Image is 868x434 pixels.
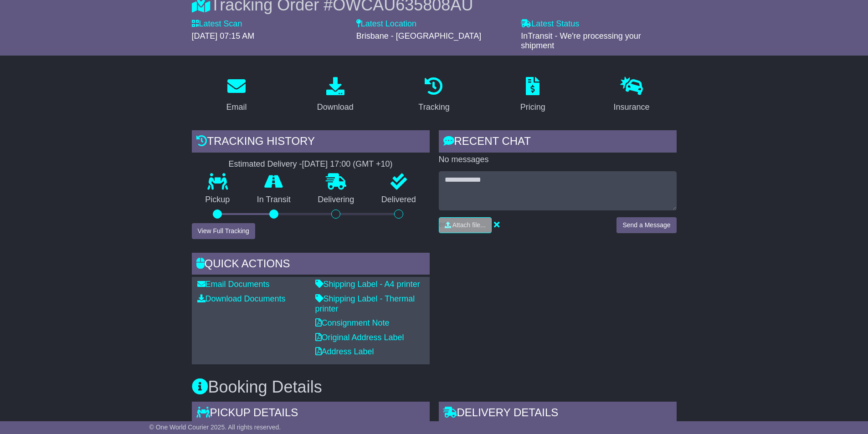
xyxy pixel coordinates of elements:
[226,101,247,113] div: Email
[192,223,255,239] button: View Full Tracking
[520,101,545,113] div: Pricing
[616,217,676,233] button: Send a Message
[521,31,641,51] span: InTransit - We're processing your shipment
[614,101,650,113] div: Insurance
[311,74,360,117] a: Download
[315,294,415,313] a: Shipping Label - Thermal printer
[317,101,354,113] div: Download
[315,318,390,327] a: Consignment Note
[368,195,430,205] p: Delivered
[521,19,579,29] label: Latest Status
[315,280,420,289] a: Shipping Label - A4 printer
[315,333,404,342] a: Original Address Label
[302,159,393,169] div: [DATE] 17:00 (GMT +10)
[356,31,481,41] span: Brisbane - [GEOGRAPHIC_DATA]
[197,294,286,303] a: Download Documents
[439,130,677,155] div: RECENT CHAT
[197,280,270,289] a: Email Documents
[439,402,677,426] div: Delivery Details
[192,195,244,205] p: Pickup
[192,402,430,426] div: Pickup Details
[315,347,374,356] a: Address Label
[192,19,242,29] label: Latest Scan
[304,195,368,205] p: Delivering
[192,378,677,396] h3: Booking Details
[192,130,430,155] div: Tracking history
[514,74,551,117] a: Pricing
[356,19,416,29] label: Latest Location
[412,74,455,117] a: Tracking
[418,101,449,113] div: Tracking
[149,424,281,431] span: © One World Courier 2025. All rights reserved.
[192,159,430,169] div: Estimated Delivery -
[220,74,252,117] a: Email
[608,74,656,117] a: Insurance
[439,155,677,165] p: No messages
[192,31,255,41] span: [DATE] 07:15 AM
[243,195,304,205] p: In Transit
[192,253,430,277] div: Quick Actions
